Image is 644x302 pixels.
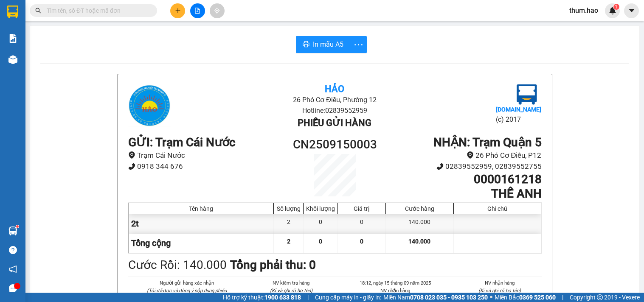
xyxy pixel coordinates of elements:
[490,296,492,299] span: ⚪️
[624,3,639,18] button: caret-down
[47,6,147,15] input: Tìm tên, số ĐT hoặc mã đơn
[325,84,344,94] b: Hảo
[128,135,236,149] b: GỬI : Trạm Cái Nước
[496,114,541,125] li: (c) 2017
[264,294,301,301] strong: 1900 633 818
[562,293,563,302] span: |
[296,36,350,53] button: printerIn mẫu A5
[8,226,17,235] img: warehouse-icon
[313,39,343,50] span: In mẫu A5
[128,151,135,159] span: environment
[210,3,225,18] button: aim
[386,150,541,161] li: 26 Phó Cơ Điều, P12
[495,293,556,302] span: Miền Bắc
[287,238,290,245] span: 2
[170,3,185,18] button: plus
[175,8,181,14] span: plus
[496,106,541,113] b: [DOMAIN_NAME]
[458,279,542,287] li: NV nhận hàng
[360,238,363,245] span: 0
[128,150,283,161] li: Trạm Cái Nước
[9,284,17,292] span: message
[283,135,387,154] h1: CN2509150003
[214,8,220,14] span: aim
[270,288,312,294] i: (Kí và ghi rõ họ tên)
[298,117,371,128] b: Phiếu gửi hàng
[306,205,335,212] div: Khối lượng
[223,293,301,302] span: Hỗ trợ kỹ thuật:
[8,34,17,43] img: solution-icon
[337,214,386,233] div: 0
[35,8,41,14] span: search
[386,187,541,201] h1: THẾ ANH
[197,105,472,116] li: Hotline: 02839552959
[478,288,521,294] i: (Kí và ghi rõ họ tên)
[615,4,618,10] span: 1
[456,205,539,212] div: Ghi chú
[517,84,537,105] img: logo.jpg
[194,8,200,14] span: file-add
[386,214,453,233] div: 140.000
[274,214,304,233] div: 2
[562,5,605,16] span: thum.hao
[276,205,301,212] div: Số lượng
[350,36,367,53] button: more
[303,41,309,49] span: printer
[350,39,366,50] span: more
[197,95,472,105] li: 26 Phó Cơ Điều, Phường 12
[354,279,438,287] li: 18:12, ngày 15 tháng 09 năm 2025
[388,205,451,212] div: Cước hàng
[319,238,322,245] span: 0
[609,7,616,14] img: icon-new-feature
[436,163,444,170] span: phone
[128,84,171,127] img: logo.jpg
[386,172,541,187] h1: 0000161218
[8,55,17,64] img: warehouse-icon
[304,214,337,233] div: 0
[7,6,18,18] img: logo-vxr
[408,238,430,245] span: 140.000
[131,238,171,248] span: Tổng cộng
[383,293,488,302] span: Miền Nam
[9,265,17,273] span: notification
[467,151,474,159] span: environment
[190,3,205,18] button: file-add
[307,293,309,302] span: |
[628,7,636,14] span: caret-down
[354,287,438,294] li: NV nhận hàng
[128,161,283,172] li: 0918 344 676
[315,293,381,302] span: Cung cấp máy in - giấy in:
[16,225,19,228] sup: 1
[129,214,274,233] div: 2t
[433,135,542,149] b: NHẬN : Trạm Quận 5
[597,294,603,300] span: copyright
[340,205,383,212] div: Giá trị
[386,161,541,172] li: 02839552959, 02839552755
[410,294,488,301] strong: 0708 023 035 - 0935 103 250
[131,205,272,212] div: Tên hàng
[519,294,556,301] strong: 0369 525 060
[613,4,619,10] sup: 1
[230,258,316,272] b: Tổng phải thu: 0
[249,279,333,287] li: NV kiểm tra hàng
[128,256,227,274] div: Cước Rồi : 140.000
[147,288,227,301] i: (Tôi đã đọc và đồng ý nộp dung phiếu gửi hàng)
[9,246,17,254] span: question-circle
[128,163,135,170] span: phone
[145,279,229,287] li: Người gửi hàng xác nhận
